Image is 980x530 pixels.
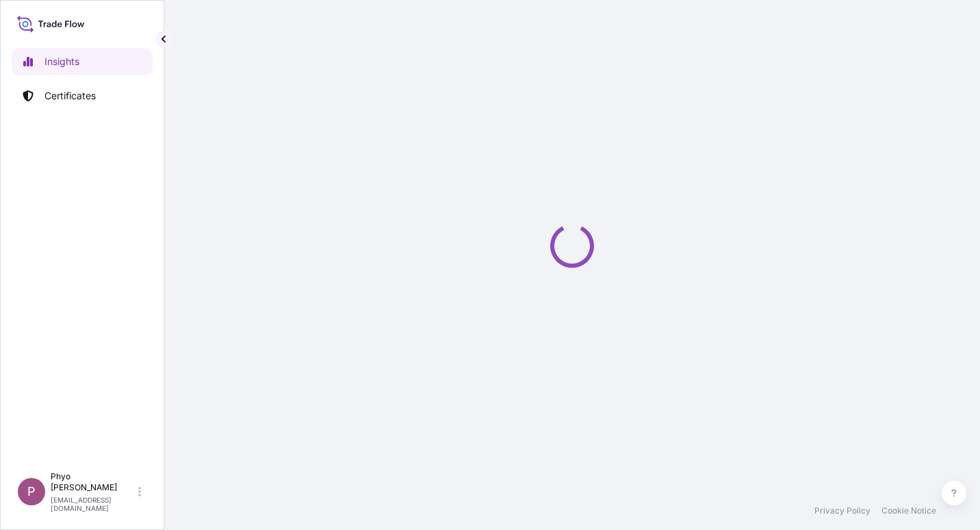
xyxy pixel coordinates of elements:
a: Cookie Notice [881,505,936,516]
p: Certificates [44,89,96,103]
a: Certificates [12,82,153,110]
a: Insights [12,48,153,75]
p: Insights [44,55,79,68]
p: [EMAIL_ADDRESS][DOMAIN_NAME] [51,496,136,512]
span: P [27,485,36,499]
a: Privacy Policy [814,505,871,516]
p: Phyo [PERSON_NAME] [51,471,136,493]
